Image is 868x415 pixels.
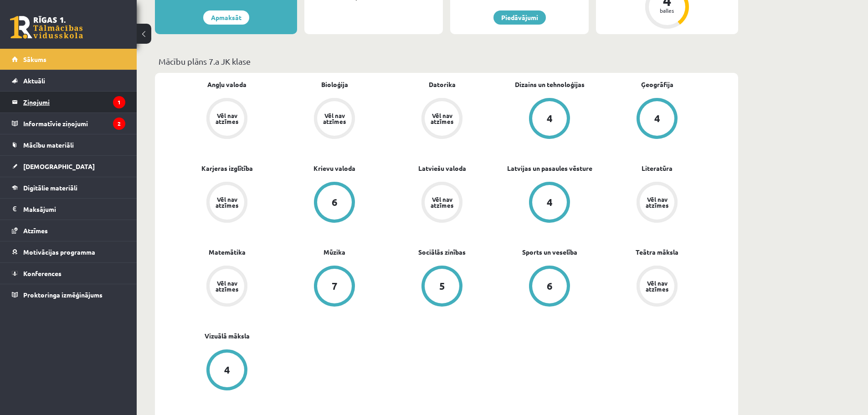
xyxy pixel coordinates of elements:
a: Latvijas un pasaules vēsture [507,164,592,173]
a: Datorika [429,80,456,89]
a: Mūzika [324,247,345,257]
span: Motivācijas programma [23,248,95,256]
div: Vēl nav atzīmes [644,196,670,208]
a: Mācību materiāli [12,134,125,155]
a: Ģeogrāfija [641,80,673,89]
div: Vēl nav atzīmes [429,113,455,124]
span: Aktuāli [23,77,45,85]
a: Latviešu valoda [418,164,466,173]
a: Matemātika [209,247,246,257]
a: Motivācijas programma [12,241,125,262]
span: Atzīmes [23,226,48,235]
div: Vēl nav atzīmes [644,280,670,292]
span: Digitālie materiāli [23,184,77,192]
a: Ziņojumi1 [12,92,125,113]
a: Karjeras izglītība [201,164,253,173]
div: 6 [547,281,553,291]
div: Vēl nav atzīmes [214,196,240,208]
a: Vēl nav atzīmes [173,98,281,141]
a: Maksājumi [12,199,125,220]
a: 4 [173,349,281,392]
a: Sports un veselība [522,247,577,257]
div: Vēl nav atzīmes [214,113,240,124]
span: Proktoringa izmēģinājums [23,291,103,299]
a: Atzīmes [12,220,125,241]
a: 7 [281,266,388,308]
span: Mācību materiāli [23,141,74,149]
div: Vēl nav atzīmes [429,196,455,208]
div: balles [653,8,681,13]
div: 6 [332,197,338,207]
i: 1 [113,96,125,108]
div: 4 [654,113,660,123]
span: [DEMOGRAPHIC_DATA] [23,162,95,170]
legend: Maksājumi [23,199,125,220]
div: Vēl nav atzīmes [322,113,347,124]
a: Vēl nav atzīmes [603,266,711,308]
a: 5 [388,266,496,308]
legend: Informatīvie ziņojumi [23,113,125,134]
a: 6 [281,182,388,225]
a: Sākums [12,49,125,70]
a: Informatīvie ziņojumi2 [12,113,125,134]
a: Dizains un tehnoloģijas [515,80,585,89]
a: Konferences [12,263,125,284]
a: 4 [603,98,711,141]
a: Literatūra [642,164,673,173]
p: Mācību plāns 7.a JK klase [159,55,734,67]
a: 4 [496,98,603,141]
a: Rīgas 1. Tālmācības vidusskola [10,16,83,39]
a: Vizuālā māksla [205,331,250,341]
a: Vēl nav atzīmes [173,266,281,308]
div: 4 [547,197,553,207]
a: 4 [496,182,603,225]
a: Vēl nav atzīmes [388,182,496,225]
a: Apmaksāt [203,10,249,25]
a: Bioloģija [321,80,348,89]
a: Digitālie materiāli [12,177,125,198]
span: Sākums [23,55,46,63]
a: Piedāvājumi [493,10,546,25]
a: Vēl nav atzīmes [388,98,496,141]
a: Angļu valoda [207,80,247,89]
div: 4 [547,113,553,123]
a: Vēl nav atzīmes [281,98,388,141]
legend: Ziņojumi [23,92,125,113]
span: Konferences [23,269,62,277]
div: 7 [332,281,338,291]
i: 2 [113,118,125,130]
a: Teātra māksla [636,247,678,257]
a: Vēl nav atzīmes [603,182,711,225]
a: Aktuāli [12,70,125,91]
div: 4 [224,365,230,375]
a: Krievu valoda [313,164,355,173]
a: Sociālās zinības [418,247,466,257]
div: Vēl nav atzīmes [214,280,240,292]
a: [DEMOGRAPHIC_DATA] [12,156,125,177]
a: Proktoringa izmēģinājums [12,284,125,305]
a: Vēl nav atzīmes [173,182,281,225]
div: 5 [439,281,445,291]
a: 6 [496,266,603,308]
